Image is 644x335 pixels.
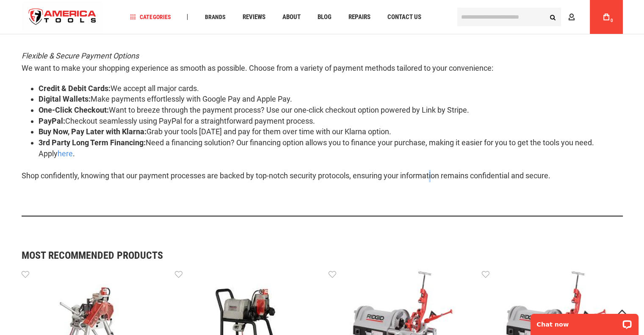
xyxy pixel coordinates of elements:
p: Shop confidently, knowing that our payment processes are backed by top-notch security protocols, ... [22,170,623,182]
li: Need a financing solution? Our financing option allows you to finance your purchase, making it ea... [39,137,623,159]
span: Brands [205,14,225,20]
li: We accept all major cards. [39,83,623,94]
a: Categories [126,11,174,23]
a: Contact Us [383,11,425,23]
button: Search [545,9,561,25]
span: About [282,14,300,20]
strong: PayPal: [39,116,65,125]
li: Checkout seamlessly using PayPal for a straightforward payment process. [39,116,623,127]
strong: Buy Now, Pay Later with Klarna: [39,127,146,136]
a: Brands [201,11,229,23]
li: Grab your tools [DATE] and pay for them over time with our Klarna option. [39,126,623,137]
li: Want to breeze through the payment process? Use our one-click checkout option powered by Link by ... [39,105,623,116]
img: America Tools [22,1,104,33]
strong: Digital Wallets: [39,94,91,103]
span: Reviews [242,14,265,20]
a: Repairs [344,11,374,23]
a: store logo [22,1,104,33]
strong: Most Recommended Products [22,250,593,260]
span: Categories [130,14,171,20]
a: Blog [313,11,335,23]
span: Blog [317,14,331,20]
strong: Credit & Debit Cards: [39,84,111,93]
strong: One-Click Checkout: [39,105,109,114]
iframe: LiveChat chat widget [525,308,644,335]
a: Reviews [238,11,269,23]
em: Flexible & Secure Payment Options [22,51,139,60]
li: Make payments effortlessly with Google Pay and Apple Pay. [39,94,623,105]
span: Contact Us [387,14,421,20]
strong: 3rd Party Long Term Financing: [39,138,146,147]
p: We want to make your shopping experience as smooth as possible. Choose from a variety of payment ... [22,50,623,75]
a: About [278,11,304,23]
a: here [58,149,73,158]
span: Repairs [348,14,370,20]
span: 0 [611,18,613,23]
